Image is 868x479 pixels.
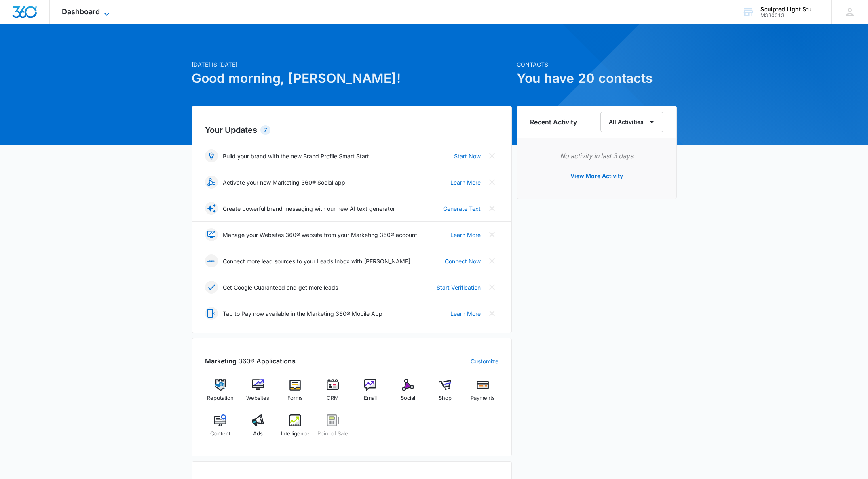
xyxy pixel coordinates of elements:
p: Create powerful brand messaging with our new AI text generator [223,204,395,213]
button: Close [486,307,498,320]
h2: Marketing 360® Applications [205,356,296,366]
p: [DATE] is [DATE] [192,60,512,69]
a: Shop [430,379,461,408]
span: Content [210,430,230,438]
span: Websites [246,394,269,402]
a: Ads [242,414,273,443]
span: Reputation [207,394,234,402]
p: Tap to Pay now available in the Marketing 360® Mobile App [223,309,382,318]
p: No activity in last 3 days [530,151,663,161]
a: CRM [317,379,348,408]
button: View More Activity [562,166,631,186]
a: Payments [467,379,498,408]
a: Content [205,414,236,443]
button: Close [486,202,498,215]
span: Social [401,394,415,402]
span: Point of Sale [317,430,348,438]
p: Get Google Guaranteed and get more leads [223,283,338,292]
h1: You have 20 contacts [517,69,677,88]
div: 7 [260,125,270,135]
a: Start Now [454,152,481,160]
a: Learn More [450,309,481,318]
a: Websites [242,379,273,408]
span: Shop [439,394,452,402]
a: Connect Now [445,257,481,265]
span: Payments [471,394,495,402]
button: Close [486,176,498,189]
a: Email [355,379,386,408]
a: Customize [471,357,498,366]
button: Close [486,228,498,241]
p: Contacts [517,60,677,69]
p: Connect more lead sources to your Leads Inbox with [PERSON_NAME] [223,257,410,265]
button: Close [486,149,498,162]
button: Close [486,254,498,267]
div: account id [760,13,819,18]
p: Activate your new Marketing 360® Social app [223,178,345,187]
p: Manage your Websites 360® website from your Marketing 360® account [223,231,417,239]
button: Close [486,281,498,294]
a: Generate Text [443,204,481,213]
h6: Recent Activity [530,117,577,127]
span: Email [364,394,377,402]
a: Point of Sale [317,414,348,443]
span: CRM [327,394,339,402]
button: All Activities [600,112,663,132]
h1: Good morning, [PERSON_NAME]! [192,69,512,88]
span: Dashboard [62,7,100,16]
span: Ads [253,430,263,438]
a: Learn More [450,178,481,187]
h2: Your Updates [205,124,498,136]
a: Learn More [450,231,481,239]
a: Forms [280,379,311,408]
p: Build your brand with the new Brand Profile Smart Start [223,152,369,160]
a: Reputation [205,379,236,408]
div: account name [760,6,819,13]
a: Intelligence [280,414,311,443]
span: Forms [287,394,303,402]
a: Start Verification [437,283,481,292]
a: Social [392,379,423,408]
span: Intelligence [281,430,310,438]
